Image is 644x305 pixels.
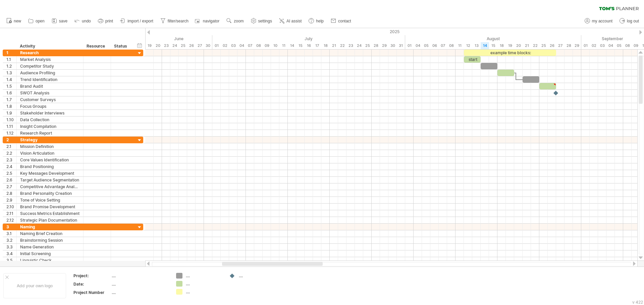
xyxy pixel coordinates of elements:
a: open [26,17,47,25]
div: 1.12 [6,130,16,136]
div: Tuesday, 22 July 2025 [338,42,346,49]
div: 2 [6,137,16,143]
div: example time blocks: [464,50,556,56]
div: 3 [6,224,16,230]
div: SWOT Analysis [20,90,80,96]
a: filter/search [159,17,191,25]
div: Friday, 18 July 2025 [321,42,330,49]
div: Core Values Identification [20,157,80,163]
div: Brand Positioning [20,163,80,170]
a: undo [73,17,93,25]
div: Tuesday, 24 June 2025 [170,42,179,49]
div: 1.7 [6,96,16,103]
div: Monday, 7 July 2025 [246,42,254,49]
div: 1.3 [6,70,16,76]
a: contact [329,17,353,25]
span: settings [258,19,272,23]
div: 1.9 [6,110,16,116]
div: Stakeholder Interviews [20,110,80,116]
a: zoom [225,17,246,25]
div: Thursday, 7 August 2025 [439,42,447,49]
div: 3.1 [6,230,16,237]
div: 2.10 [6,204,16,210]
div: 2.2 [6,150,16,156]
div: Wednesday, 13 August 2025 [472,42,481,49]
div: Brand Audit [20,83,80,89]
div: Strategy [20,137,80,143]
span: my account [592,19,612,23]
div: 2.4 [6,163,16,170]
div: 1.1 [6,56,16,63]
span: undo [82,19,91,23]
div: Wednesday, 16 July 2025 [305,42,313,49]
div: Monday, 25 August 2025 [539,42,548,49]
a: new [5,17,23,25]
div: Audience Profiling [20,70,80,76]
span: print [105,19,113,23]
div: 2.7 [6,183,16,190]
div: Status [114,43,129,50]
a: print [96,17,115,25]
div: Insight Compilation [20,123,80,130]
div: Linguistic Check [20,257,80,263]
span: new [14,19,21,23]
a: AI assist [277,17,304,25]
div: 1 [6,50,16,56]
div: Friday, 29 August 2025 [573,42,581,49]
div: August 2025 [405,35,581,42]
div: Add your own logo [3,273,66,298]
div: Competitive Advantage Analysis [20,183,80,190]
div: Focus Groups [20,103,80,109]
div: 2.12 [6,217,16,223]
div: 2.8 [6,190,16,197]
span: open [36,19,45,23]
div: Thursday, 19 June 2025 [145,42,154,49]
div: 1.2 [6,63,16,69]
div: Friday, 8 August 2025 [447,42,455,49]
div: Friday, 25 July 2025 [363,42,372,49]
span: help [316,19,324,23]
div: Tuesday, 15 July 2025 [296,42,305,49]
span: save [59,19,67,23]
div: Data Collection [20,117,80,123]
div: .... [112,273,168,279]
div: Competitor Study [20,63,80,69]
div: Mission Definition [20,143,80,150]
a: save [50,17,69,25]
div: .... [186,273,222,279]
div: Trend Identification [20,76,80,83]
div: Monday, 8 September 2025 [623,42,632,49]
div: Wednesday, 23 July 2025 [346,42,355,49]
div: v 422 [632,300,643,305]
div: Vision Articulation [20,150,80,156]
div: Friday, 22 August 2025 [531,42,539,49]
div: 2.3 [6,157,16,163]
div: Brainstorming Session [20,237,80,243]
div: Wednesday, 27 August 2025 [556,42,565,49]
div: Customer Surveys [20,96,80,103]
div: Friday, 5 September 2025 [615,42,623,49]
div: Thursday, 21 August 2025 [523,42,531,49]
div: .... [239,273,275,279]
div: Wednesday, 3 September 2025 [598,42,606,49]
div: Monday, 18 August 2025 [497,42,506,49]
div: 3.5 [6,257,16,263]
div: Thursday, 10 July 2025 [271,42,279,49]
span: navigator [203,19,219,23]
a: log out [618,17,641,25]
div: 1.5 [6,83,16,89]
div: Activity [20,43,79,50]
div: 2.1 [6,143,16,150]
span: log out [627,19,639,23]
div: Thursday, 4 September 2025 [606,42,615,49]
div: Tuesday, 5 August 2025 [422,42,430,49]
div: Success Metrics Establishment [20,210,80,217]
div: Monday, 14 July 2025 [288,42,296,49]
div: Monday, 11 August 2025 [455,42,464,49]
div: Project: [73,273,110,279]
div: Tuesday, 26 August 2025 [548,42,556,49]
div: 1.4 [6,76,16,83]
div: Wednesday, 2 July 2025 [221,42,229,49]
div: Friday, 27 June 2025 [196,42,204,49]
div: Friday, 1 August 2025 [405,42,414,49]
